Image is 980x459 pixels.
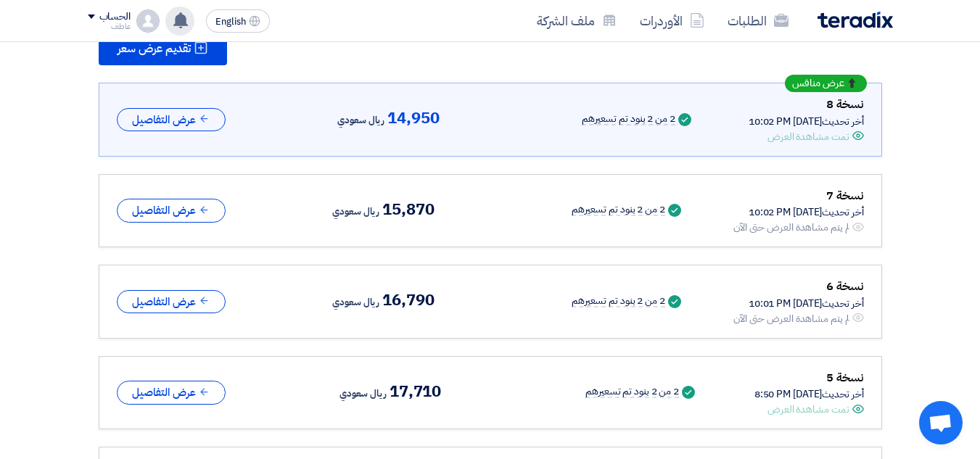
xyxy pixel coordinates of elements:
[136,9,160,33] img: profile_test.png
[525,4,628,38] a: ملف الشركة
[215,17,246,27] span: English
[585,386,679,398] div: 2 من 2 بنود تم تسعيرهم
[206,9,270,33] button: English
[733,220,849,235] div: لم يتم مشاهدة العرض حتى الآن
[382,291,434,309] span: 16,790
[332,203,379,220] span: ريال سعودي
[117,381,226,405] button: عرض التفاصيل
[337,112,384,129] span: ريال سعودي
[792,78,844,88] span: عرض منافس
[390,383,441,400] span: 17,710
[117,199,226,223] button: عرض التفاصيل
[749,114,864,129] div: أخر تحديث [DATE] 10:02 PM
[767,129,849,144] div: تمت مشاهدة العرض
[754,386,864,402] div: أخر تحديث [DATE] 8:50 PM
[733,277,864,296] div: نسخة 6
[733,311,849,326] div: لم يتم مشاهدة العرض حتى الآن
[733,186,864,205] div: نسخة 7
[767,402,849,417] div: تمت مشاهدة العرض
[754,368,864,387] div: نسخة 5
[118,43,191,54] span: تقديم عرض سعر
[572,204,665,216] div: 2 من 2 بنود تم تسعيرهم
[117,290,226,314] button: عرض التفاصيل
[582,114,675,125] div: 2 من 2 بنود تم تسعيرهم
[339,385,387,402] span: ريال سعودي
[332,294,379,311] span: ريال سعودي
[716,4,800,38] a: الطلبات
[749,95,864,114] div: نسخة 8
[628,4,716,38] a: الأوردرات
[382,201,434,218] span: 15,870
[818,12,893,28] img: Teradix logo
[733,296,864,311] div: أخر تحديث [DATE] 10:01 PM
[572,296,665,307] div: 2 من 2 بنود تم تسعيرهم
[919,401,963,444] a: Open chat
[99,30,227,65] button: تقديم عرض سعر
[88,22,131,30] div: عاطف
[387,109,439,127] span: 14,950
[117,108,226,132] button: عرض التفاصيل
[733,204,864,220] div: أخر تحديث [DATE] 10:02 PM
[99,11,131,23] div: الحساب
